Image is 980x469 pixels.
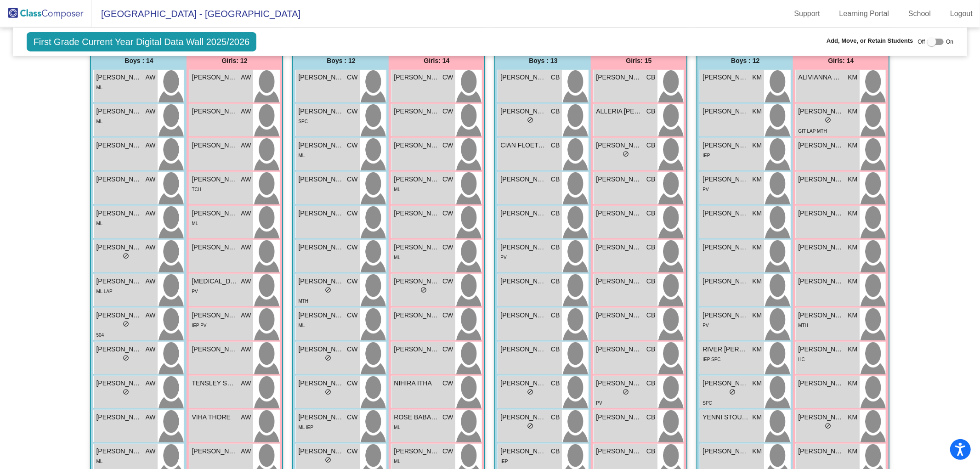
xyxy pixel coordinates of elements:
[798,357,804,362] span: HC
[646,412,655,422] span: CB
[702,379,748,388] span: [PERSON_NAME]
[192,311,238,320] span: [PERSON_NAME]
[192,107,238,116] span: [PERSON_NAME]
[347,73,357,82] span: CW
[241,107,251,116] span: AW
[848,311,857,320] span: KM
[298,412,344,422] span: [PERSON_NAME]
[702,345,748,354] span: RIVER [PERSON_NAME]
[96,119,102,124] span: ML
[325,389,331,395] span: do_not_disturb_alt
[145,446,155,456] span: AW
[500,141,546,150] span: CIAN FLOETING
[192,379,238,388] span: TENSLEY SWEET
[192,243,238,252] span: [PERSON_NAME]
[145,73,155,82] span: AW
[646,446,655,456] span: CB
[145,175,155,184] span: AW
[596,141,642,150] span: [PERSON_NAME]
[96,73,142,82] span: [PERSON_NAME]
[123,355,129,361] span: do_not_disturb_alt
[646,243,655,252] span: CB
[798,73,844,82] span: ALIVIANNA MOCK
[347,446,357,456] span: CW
[442,243,453,252] span: CW
[596,401,602,406] span: PV
[145,379,155,388] span: AW
[702,73,748,82] span: [PERSON_NAME]
[500,311,546,320] span: [PERSON_NAME]
[500,412,546,422] span: [PERSON_NAME]
[848,73,857,82] span: KM
[192,323,206,328] span: IEP PV
[551,73,560,82] span: CB
[646,209,655,218] span: CB
[192,277,238,286] span: [MEDICAL_DATA] PODDO
[298,141,344,150] span: [PERSON_NAME]
[347,277,357,286] span: CW
[96,107,142,116] span: [PERSON_NAME] [PERSON_NAME]
[442,412,453,422] span: CW
[192,73,238,82] span: [PERSON_NAME]
[500,459,508,464] span: IEP
[347,141,357,150] span: CW
[442,73,453,82] span: CW
[798,311,844,320] span: [PERSON_NAME]
[298,119,308,124] span: SPC
[551,175,560,184] span: CB
[596,73,642,82] span: [PERSON_NAME]
[596,412,642,422] span: [PERSON_NAME]
[646,379,655,388] span: CB
[798,209,844,218] span: [PERSON_NAME]
[96,345,142,354] span: [PERSON_NAME]
[325,287,331,293] span: do_not_disturb_alt
[752,175,762,184] span: KM
[798,141,844,150] span: [PERSON_NAME]
[848,379,857,388] span: KM
[192,446,238,456] span: [PERSON_NAME]
[591,51,686,70] div: Girls: 15
[752,73,762,82] span: KM
[646,277,655,286] span: CB
[702,209,748,218] span: [PERSON_NAME]
[96,379,142,388] span: [PERSON_NAME]
[394,446,440,456] span: [PERSON_NAME]
[500,345,546,354] span: [PERSON_NAME]
[96,175,142,184] span: [PERSON_NAME]
[394,243,440,252] span: [PERSON_NAME]
[96,277,142,286] span: [PERSON_NAME]
[96,333,104,338] span: 504
[347,311,357,320] span: CW
[394,209,440,218] span: [PERSON_NAME]
[347,379,357,388] span: CW
[752,277,762,286] span: KM
[96,221,102,226] span: ML
[752,141,762,150] span: KM
[901,6,938,21] a: School
[752,107,762,116] span: KM
[702,141,748,150] span: [PERSON_NAME]
[96,85,102,90] span: ML
[192,221,198,226] span: ML
[96,209,142,218] span: [PERSON_NAME]
[848,107,857,116] span: KM
[500,379,546,388] span: [PERSON_NAME]
[500,277,546,286] span: [PERSON_NAME]
[241,379,251,388] span: AW
[646,311,655,320] span: CB
[848,141,857,150] span: KM
[347,345,357,354] span: CW
[596,446,642,456] span: [PERSON_NAME]
[500,243,546,252] span: [PERSON_NAME]
[646,107,655,116] span: CB
[145,345,155,354] span: AW
[96,141,142,150] span: [PERSON_NAME]
[702,357,720,362] span: IEP SPC
[298,209,344,218] span: [PERSON_NAME]
[500,255,506,260] span: PV
[298,73,344,82] span: [PERSON_NAME]
[298,379,344,388] span: [PERSON_NAME]
[596,107,642,116] span: ALLERIA [PERSON_NAME]
[298,175,344,184] span: [PERSON_NAME]
[394,379,440,388] span: NIHIRA ITHA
